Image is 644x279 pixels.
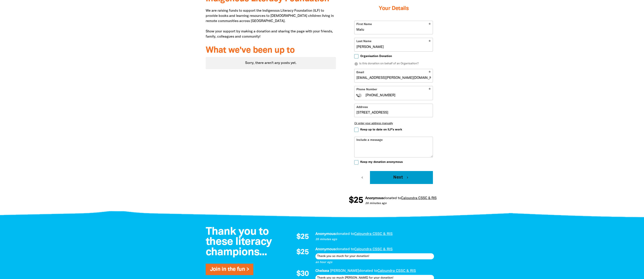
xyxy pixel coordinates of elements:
button: Next chevron_right [370,171,433,184]
a: Caloundra CSSC & RIS [354,248,393,251]
span: donated to [336,248,354,251]
p: 26 minutes ago [315,237,434,242]
span: donated to [336,232,354,236]
input: Keep my donation anonymous [354,160,359,165]
button: chevron_left [354,171,370,184]
p: 26 minutes ago [365,201,436,206]
input: Keep up to date on ILF's work [354,128,359,132]
em: Anonymous [315,248,336,251]
a: Caloundra CSSC & RIS [378,269,416,273]
p: an hour ago [315,260,434,265]
button: Or enter your address manually [354,122,433,125]
span: $30 [296,270,309,278]
span: donated to [383,197,400,200]
a: Caloundra CSSC & RIS [400,197,436,200]
p: We are raising funds to support the Indigenous Literacy Foundation (ILF) to provide books and lea... [206,8,336,39]
em: Anonymous [365,197,383,200]
em: [PERSON_NAME] [330,269,359,273]
i: chevron_left [360,176,364,179]
span: Thank you to these literacy champions... [206,227,272,257]
a: Caloundra CSSC & RIS [354,232,393,236]
i: info [354,62,358,66]
i: chevron_right [406,176,409,179]
input: Organisation Donation [354,54,359,59]
div: Thank you so much for your donation! [315,253,434,259]
a: Join in the fun > [210,267,249,272]
span: Keep my donation anonymous [360,160,403,164]
div: Sorry, there aren't any posts yet. [206,57,336,69]
span: $25 [296,249,309,256]
em: Chelsea [315,269,329,273]
span: Organisation Donation [360,54,392,58]
i: Required [429,88,431,92]
span: $25 [296,233,309,241]
div: Donation stream [349,194,438,212]
span: $25 [348,196,362,205]
em: Anonymous [315,232,336,236]
h3: What we've been up to [206,46,336,55]
span: Keep up to date on ILF's work [360,128,402,132]
div: Paginated content [206,57,336,69]
span: donated to [359,269,378,273]
p: Is this donation on behalf of an Organisation? [354,62,433,66]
